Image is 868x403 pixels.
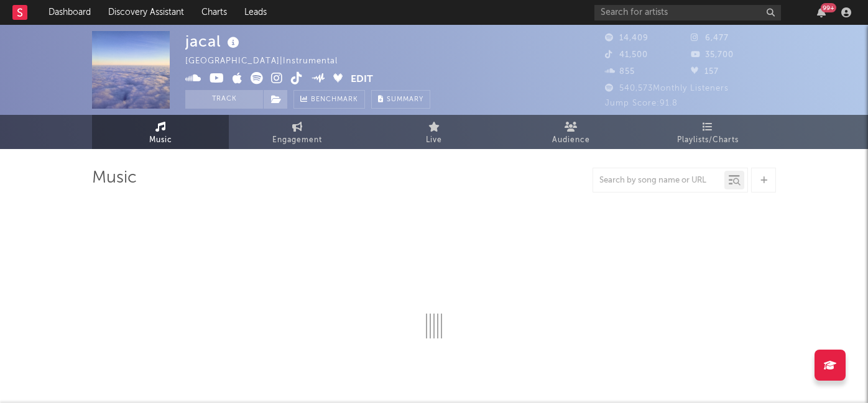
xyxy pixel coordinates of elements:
[149,133,172,148] span: Music
[311,93,358,107] span: Benchmark
[594,5,781,20] input: Search for artists
[691,34,729,42] span: 6,477
[691,68,719,76] span: 157
[677,133,739,148] span: Playlists/Charts
[639,115,776,149] a: Playlists/Charts
[552,133,590,148] span: Audience
[185,54,352,69] div: [GEOGRAPHIC_DATA] | Instrumental
[293,90,365,109] a: Benchmark
[387,96,423,103] span: Summary
[605,68,635,76] span: 855
[426,133,442,148] span: Live
[691,51,734,59] span: 35,700
[92,115,229,149] a: Music
[605,84,729,93] span: 540,573 Monthly Listeners
[371,90,430,109] button: Summary
[821,3,836,12] div: 99 +
[229,115,366,149] a: Engagement
[366,115,502,149] a: Live
[502,115,639,149] a: Audience
[593,176,724,186] input: Search by song name or URL
[605,34,649,42] span: 14,409
[817,7,826,17] button: 99+
[351,72,373,88] button: Edit
[605,51,648,59] span: 41,500
[272,133,322,148] span: Engagement
[605,99,678,107] span: Jump Score: 91.8
[185,31,242,52] div: jacal
[185,90,263,109] button: Track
